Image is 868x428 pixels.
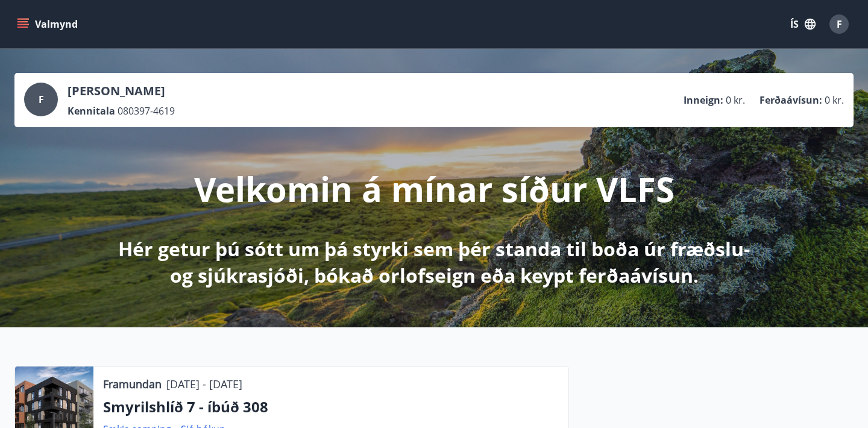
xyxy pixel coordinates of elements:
[194,166,675,212] p: Velkomin á mínar síður VLFS
[825,93,844,107] span: 0 kr.
[103,376,162,392] p: Framundan
[103,397,559,417] p: Smyrilshlíð 7 - íbúð 308
[39,93,44,106] span: F
[116,236,752,289] p: Hér getur þú sótt um þá styrki sem þér standa til boða úr fræðslu- og sjúkrasjóði, bókað orlofsei...
[759,93,822,107] p: Ferðaávísun :
[68,104,115,118] p: Kennitala
[825,10,854,39] button: F
[837,17,842,31] span: F
[784,13,822,35] button: ÍS
[684,93,723,107] p: Inneign :
[14,13,83,35] button: menu
[118,104,175,118] span: 080397-4619
[726,93,745,107] span: 0 kr.
[166,376,242,392] p: [DATE] - [DATE]
[68,83,175,99] p: [PERSON_NAME]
